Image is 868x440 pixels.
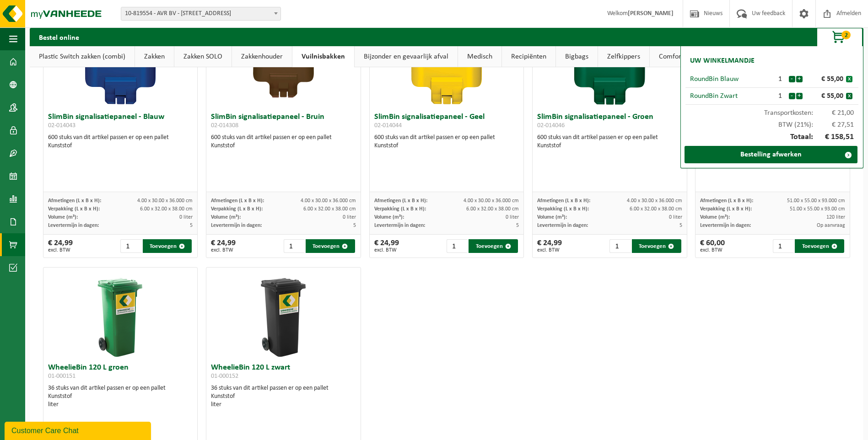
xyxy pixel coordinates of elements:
[30,28,88,46] h2: Bestel online
[841,31,851,39] span: 2
[211,122,238,129] span: 02-014308
[179,215,193,220] span: 0 liter
[685,117,858,129] div: BTW (21%):
[306,239,355,253] button: Toevoegen
[374,206,426,212] span: Verpakking (L x B x H):
[211,134,356,150] div: 600 stuks van dit artikel passen er op een pallet
[135,46,174,67] a: Zakken
[813,121,854,129] span: € 27,51
[48,401,193,409] div: liter
[805,75,846,83] div: € 55,00
[284,239,305,253] input: 1
[537,215,567,220] span: Volume (m³):
[627,198,682,204] span: 4.00 x 30.00 x 36.000 cm
[795,239,844,253] button: Toevoegen
[303,206,356,212] span: 6.00 x 32.00 x 38.00 cm
[700,239,725,253] div: € 60,00
[48,223,99,228] span: Levertermijn in dagen:
[48,384,193,409] div: 36 stuks van dit artikel passen er op een pallet
[796,93,803,99] button: +
[773,239,794,253] input: 1
[374,122,402,129] span: 02-014044
[48,122,75,129] span: 02-014043
[238,268,329,359] img: 01-000152
[469,239,518,253] button: Toevoegen
[374,113,519,131] h3: SlimBin signalisatiepaneel - Geel
[650,46,721,67] a: Comfort artikelen
[537,113,682,131] h3: SlimBin signalisatiepaneel - Groen
[813,133,854,141] span: € 158,51
[685,146,857,163] a: Bestelling afwerken
[685,51,759,71] h2: Uw winkelmandje
[343,215,356,220] span: 0 liter
[353,223,356,228] span: 5
[690,92,772,100] div: RoundBin Zwart
[48,206,100,212] span: Verpakking (L x B x H):
[48,364,193,382] h3: WheelieBin 120 L groen
[630,206,682,212] span: 6.00 x 32.00 x 38.00 cm
[48,215,78,220] span: Volume (m³):
[121,7,280,20] span: 10-819554 - AVR BV - 8800 ROESELARE, MEENSESTEENWEG 545
[355,46,458,67] a: Bijzonder en gevaarlijk afval
[374,134,519,150] div: 600 stuks van dit artikel passen er op een pallet
[75,268,166,359] img: 01-000151
[211,223,262,228] span: Levertermijn in dagen:
[685,105,858,117] div: Transportkosten:
[447,239,468,253] input: 1
[700,206,752,212] span: Verpakking (L x B x H):
[537,247,562,253] span: excl. BTW
[796,76,803,82] button: +
[121,7,281,21] span: 10-819554 - AVR BV - 8800 ROESELARE, MEENSESTEENWEG 545
[817,223,845,228] span: Op aanvraag
[772,75,788,83] div: 1
[628,10,674,17] strong: [PERSON_NAME]
[506,215,519,220] span: 0 liter
[790,206,845,212] span: 51.00 x 55.00 x 93.00 cm
[502,46,555,67] a: Recipiënten
[700,198,753,204] span: Afmetingen (L x B x H):
[211,373,238,380] span: 01-000152
[301,198,356,204] span: 4.00 x 30.00 x 36.000 cm
[700,223,751,228] span: Levertermijn in dagen:
[48,373,75,380] span: 01-000151
[813,109,854,117] span: € 21,00
[374,247,399,253] span: excl. BTW
[48,239,73,253] div: € 24,99
[537,134,682,150] div: 600 stuks van dit artikel passen er op een pallet
[292,46,354,67] a: Vuilnisbakken
[48,247,73,253] span: excl. BTW
[374,215,404,220] span: Volume (m³):
[143,239,192,253] button: Toevoegen
[537,223,588,228] span: Levertermijn in dagen:
[685,129,858,146] div: Totaal:
[211,142,356,150] div: Kunststof
[374,239,399,253] div: € 24,99
[789,93,795,99] button: -
[48,198,101,204] span: Afmetingen (L x B x H):
[458,46,501,67] a: Medisch
[137,198,193,204] span: 4.00 x 30.00 x 36.000 cm
[211,215,241,220] span: Volume (m³):
[190,223,193,228] span: 5
[140,206,193,212] span: 6.00 x 32.00 x 38.00 cm
[211,198,264,204] span: Afmetingen (L x B x H):
[700,247,725,253] span: excl. BTW
[787,198,845,204] span: 51.00 x 55.00 x 93.000 cm
[846,76,852,82] button: x
[700,215,730,220] span: Volume (m³):
[556,46,598,67] a: Bigbags
[211,206,263,212] span: Verpakking (L x B x H):
[598,46,649,67] a: Zelfkippers
[211,384,356,409] div: 36 stuks van dit artikel passen er op een pallet
[817,28,863,46] button: 2
[826,215,845,220] span: 120 liter
[174,46,232,67] a: Zakken SOLO
[48,113,193,131] h3: SlimBin signalisatiepaneel - Blauw
[632,239,681,253] button: Toevoegen
[374,198,427,204] span: Afmetingen (L x B x H):
[211,364,356,382] h3: WheelieBin 120 L zwart
[537,206,589,212] span: Verpakking (L x B x H):
[846,93,852,99] button: x
[48,134,193,150] div: 600 stuks van dit artikel passen er op een pallet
